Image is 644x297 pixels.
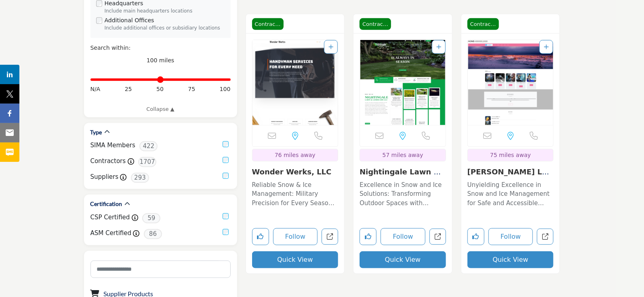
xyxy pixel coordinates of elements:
[544,44,549,50] a: Add To List
[90,141,135,150] label: SIMA Members
[467,251,554,268] button: Quick View
[252,180,339,208] p: Reliable Snow & Ice Management: Military Precision for Every Season Operating with a foundation o...
[223,157,229,163] input: Contractors checkbox
[322,229,338,245] a: Open wonder-werks-llc in new tab
[125,85,132,93] span: 25
[360,40,446,125] a: Open Listing in new tab
[252,18,284,30] span: Contractor
[328,44,333,50] a: Add To List
[90,200,122,208] h2: Certification
[90,157,126,166] label: Contractors
[467,168,554,176] h3: Bellach's Lawn Care
[488,228,533,245] button: Follow
[142,213,160,223] span: 59
[252,168,332,176] a: Wonder Werks, LLC
[252,168,339,176] h3: Wonder Werks, LLC
[468,40,554,125] img: Bellach's Lawn Care
[144,229,162,239] span: 86
[360,180,446,208] p: Excellence in Snow and Ice Solutions: Transforming Outdoor Spaces with Precision and Care Special...
[90,229,132,238] label: ASM Certified
[252,251,339,268] button: Quick View
[467,180,554,208] p: Unyielding Excellence in Snow and Ice Management for Safe and Accessible [PERSON_NAME] With an un...
[360,178,446,208] a: Excellence in Snow and Ice Solutions: Transforming Outdoor Spaces with Precision and Care Special...
[490,152,531,158] span: 75 miles away
[468,40,554,125] a: Open Listing in new tab
[223,173,229,179] input: Suppliers checkbox
[139,141,158,151] span: 422
[275,152,316,158] span: 76 miles away
[381,228,425,245] button: Follow
[147,57,175,64] span: 100 miles
[467,168,549,185] a: [PERSON_NAME] Lawn Care
[360,168,446,176] h3: Nightingale Lawn & Landscape LLC
[90,261,231,278] input: Search Category
[105,16,154,25] label: Additional Offices
[252,228,269,245] button: Like listing
[223,213,229,219] input: CSP Certified checkbox
[105,25,225,32] div: Include additional offices or subsidiary locations
[360,18,391,30] span: Contractor
[138,157,156,167] span: 1707
[253,40,338,125] a: Open Listing in new tab
[273,228,318,245] button: Follow
[360,40,446,125] img: Nightingale Lawn & Landscape LLC
[467,18,499,30] span: Contractor
[537,229,554,245] a: Open bellachs-lawn-care in new tab
[105,8,225,15] div: Include main headquarters locations
[360,251,446,268] button: Quick View
[131,173,149,183] span: 293
[156,85,164,93] span: 50
[252,178,339,208] a: Reliable Snow & Ice Management: Military Precision for Every Season Operating with a foundation o...
[223,141,229,147] input: SIMA Members checkbox
[383,152,423,158] span: 57 miles away
[467,228,484,245] button: Like listing
[360,228,377,245] button: Like listing
[90,85,101,93] span: N/A
[436,44,441,50] a: Add To List
[223,229,229,235] input: ASM Certified checkbox
[467,178,554,208] a: Unyielding Excellence in Snow and Ice Management for Safe and Accessible [PERSON_NAME] With an un...
[253,40,338,125] img: Wonder Werks, LLC
[90,105,231,113] a: Collapse ▲
[429,229,446,245] a: Open nightingale-lawn-landscape-llc in new tab
[360,168,441,185] a: Nightingale Lawn & L...
[188,85,195,93] span: 75
[220,85,231,93] span: 100
[90,44,231,52] div: Search within:
[90,213,130,222] label: CSP Certified
[90,128,102,136] h2: Type
[90,172,119,182] label: Suppliers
